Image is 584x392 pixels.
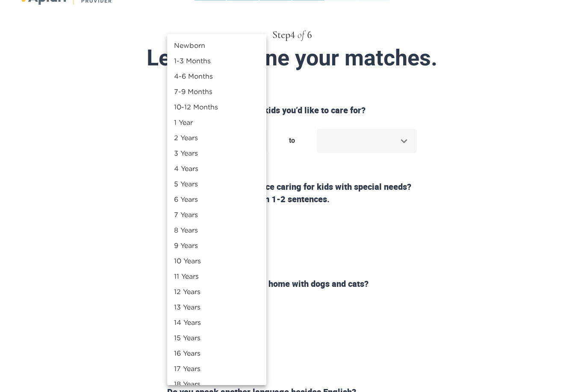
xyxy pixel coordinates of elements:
li: 9 Years [167,238,266,253]
li: 10-12 Months [167,99,266,115]
li: 17 Years [167,361,266,376]
li: 15 Years [167,330,266,345]
li: 7 Years [167,207,266,222]
li: 8 Years [167,222,266,238]
li: 1-3 Months [167,53,266,68]
li: 11 Years [167,268,266,284]
li: 10 Years [167,253,266,268]
li: 5 Years [167,176,266,192]
li: Newborn [167,38,266,53]
li: 16 Years [167,345,266,361]
li: 4 Years [167,161,266,176]
li: 1 Year [167,115,266,130]
li: 6 Years [167,192,266,207]
li: 13 Years [167,299,266,315]
li: 7-9 Months [167,84,266,99]
li: 3 Years [167,145,266,161]
li: 18 Years [167,376,266,392]
li: 14 Years [167,315,266,330]
li: 2 Years [167,130,266,145]
li: 12 Years [167,284,266,299]
li: 4-6 Months [167,68,266,84]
